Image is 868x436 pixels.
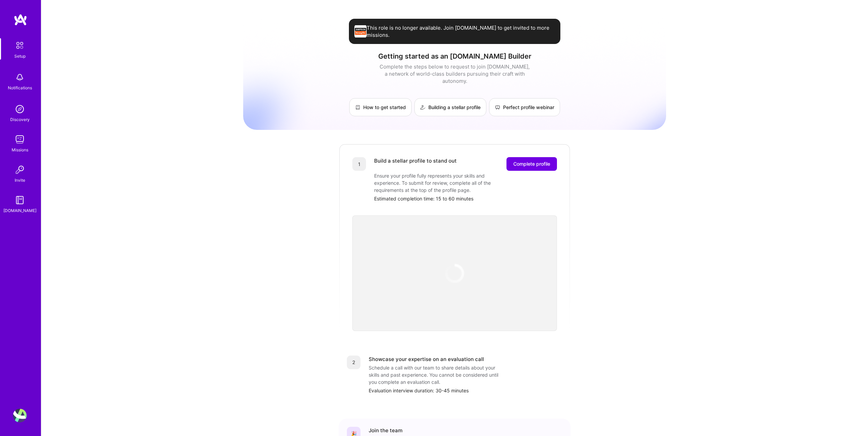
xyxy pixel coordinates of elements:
[13,133,27,146] img: teamwork
[14,14,27,26] img: logo
[513,161,550,167] span: Complete profile
[369,356,484,363] div: Showcase your expertise on an evaluation call
[243,52,666,60] h1: Getting started as an [DOMAIN_NAME] Builder
[506,157,557,171] button: Complete profile
[374,195,557,202] div: Estimated completion time: 15 to 60 minutes
[442,261,467,285] img: loading
[11,409,28,422] a: User Avatar
[414,98,486,116] a: Building a stellar profile
[349,98,412,116] a: How to get started
[352,215,557,331] iframe: video
[13,71,27,84] img: bell
[13,409,27,422] img: User Avatar
[13,193,27,207] img: guide book
[374,157,457,171] div: Build a stellar profile to stand out
[489,98,560,116] a: Perfect profile webinar
[3,207,36,214] div: [DOMAIN_NAME]
[13,38,27,52] img: setup
[369,387,562,394] div: Evaluation interview duration: 30-45 minutes
[15,177,25,184] div: Invite
[347,356,361,369] div: 2
[10,116,30,123] div: Discovery
[420,105,426,110] img: Building a stellar profile
[14,52,26,60] div: Setup
[13,102,27,116] img: discovery
[352,157,366,171] div: 1
[12,146,28,153] div: Missions
[369,427,402,434] div: Join the team
[8,84,32,91] div: Notifications
[378,63,531,85] div: Complete the steps below to request to join [DOMAIN_NAME], a network of world-class builders purs...
[354,25,367,37] img: Company Logo
[495,105,500,110] img: Perfect profile webinar
[367,24,555,39] span: This role is no longer available. Join [DOMAIN_NAME] to get invited to more missions.
[374,172,511,194] div: Ensure your profile fully represents your skills and experience. To submit for review, complete a...
[13,163,27,177] img: Invite
[355,105,361,110] img: How to get started
[369,364,505,386] div: Schedule a call with our team to share details about your skills and past experience. You cannot ...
